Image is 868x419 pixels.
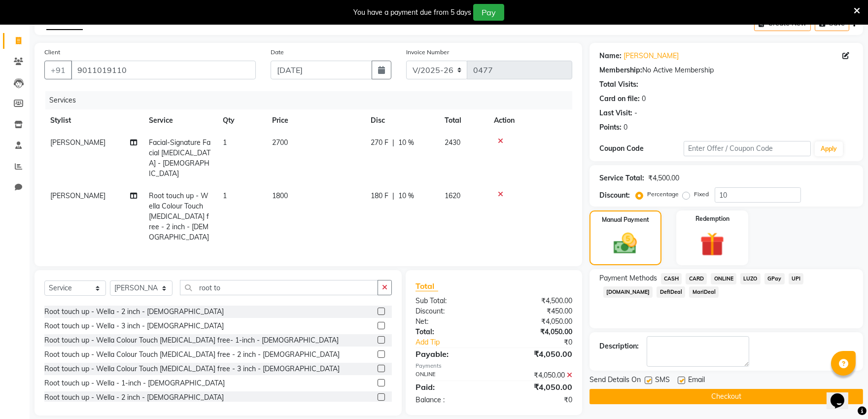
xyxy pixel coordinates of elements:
div: ₹4,050.00 [494,327,580,337]
span: CARD [686,273,707,284]
th: Action [488,109,572,132]
div: Discount: [599,190,630,201]
span: 10 % [398,191,414,201]
div: Payable: [408,348,494,360]
a: [PERSON_NAME] [624,51,679,61]
div: ₹4,050.00 [494,348,580,360]
span: 10 % [398,138,414,148]
div: You have a payment due from 5 days [353,7,471,18]
div: ₹0 [508,337,580,348]
iframe: chat widget [827,380,858,409]
span: 180 F [371,191,388,201]
span: 1620 [445,191,460,200]
button: Pay [473,4,504,21]
div: - [634,108,637,118]
span: UPI [789,273,804,284]
span: MariDeal [689,286,719,298]
button: +91 [44,61,72,79]
span: Facial-Signature Facial [MEDICAL_DATA] - [DEMOGRAPHIC_DATA] [149,138,210,178]
span: Payment Methods [599,273,657,283]
img: _cash.svg [606,230,644,257]
span: 2700 [272,138,288,147]
div: Coupon Code [599,143,684,154]
input: Search by Name/Mobile/Email/Code [71,61,256,79]
div: 0 [624,122,627,133]
div: ₹0 [494,395,580,405]
label: Invoice Number [406,48,449,57]
span: Total [416,281,438,291]
span: 1800 [272,191,288,200]
th: Disc [365,109,439,132]
th: Price [266,109,365,132]
span: [PERSON_NAME] [50,138,105,147]
span: 270 F [371,138,388,148]
div: Paid: [408,381,494,393]
button: Apply [815,141,843,156]
button: Checkout [590,389,863,404]
th: Total [439,109,488,132]
div: Balance : [408,395,494,405]
span: LUZO [740,273,761,284]
a: Add Tip [408,337,508,348]
span: | [392,138,394,148]
div: ₹450.00 [494,306,580,316]
div: Root touch up - Wella - 2 inch - [DEMOGRAPHIC_DATA] [44,392,224,403]
label: Percentage [647,190,679,199]
div: Sub Total: [408,296,494,306]
th: Stylist [44,109,143,132]
div: ₹4,050.00 [494,316,580,327]
span: CASH [661,273,682,284]
label: Manual Payment [602,215,649,224]
label: Client [44,48,60,57]
div: Total: [408,327,494,337]
div: Total Visits: [599,79,638,90]
div: Root touch up - Wella - 3 inch - [DEMOGRAPHIC_DATA] [44,321,224,331]
span: [PERSON_NAME] [50,191,105,200]
span: SMS [655,375,670,387]
img: _gift.svg [693,229,732,259]
span: | [392,191,394,201]
span: Root touch up - Wella Colour Touch [MEDICAL_DATA] free - 2 inch - [DEMOGRAPHIC_DATA] [149,191,209,242]
div: ₹4,500.00 [494,296,580,306]
div: Name: [599,51,622,61]
span: 1 [223,138,227,147]
span: ONLINE [711,273,736,284]
div: Service Total: [599,173,644,183]
div: ₹4,050.00 [494,381,580,393]
div: Services [45,91,580,109]
div: Discount: [408,306,494,316]
div: Payments [416,362,572,370]
span: [DOMAIN_NAME] [603,286,653,298]
input: Enter Offer / Coupon Code [684,141,811,156]
th: Service [143,109,217,132]
div: Membership: [599,65,642,75]
div: Points: [599,122,622,133]
div: Card on file: [599,94,640,104]
span: Email [688,375,705,387]
div: Root touch up - Wella Colour Touch [MEDICAL_DATA] free - 2 inch - [DEMOGRAPHIC_DATA] [44,349,340,360]
div: ₹4,050.00 [494,370,580,381]
div: ONLINE [408,370,494,381]
div: 0 [642,94,646,104]
label: Redemption [695,214,729,223]
div: Last Visit: [599,108,632,118]
span: 1 [223,191,227,200]
div: ₹4,500.00 [648,173,679,183]
label: Fixed [694,190,709,199]
div: Root touch up - Wella - 1-inch - [DEMOGRAPHIC_DATA] [44,378,225,388]
div: Description: [599,341,639,351]
span: Send Details On [590,375,641,387]
div: No Active Membership [599,65,853,75]
div: Net: [408,316,494,327]
span: GPay [764,273,785,284]
div: Root touch up - Wella - 2 inch - [DEMOGRAPHIC_DATA] [44,307,224,317]
label: Date [271,48,284,57]
div: Root touch up - Wella Colour Touch [MEDICAL_DATA] free - 3 inch - [DEMOGRAPHIC_DATA] [44,364,340,374]
th: Qty [217,109,266,132]
span: DefiDeal [657,286,685,298]
div: Root touch up - Wella Colour Touch [MEDICAL_DATA] free- 1-inch - [DEMOGRAPHIC_DATA] [44,335,339,346]
span: 2430 [445,138,460,147]
input: Search or Scan [180,280,378,295]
